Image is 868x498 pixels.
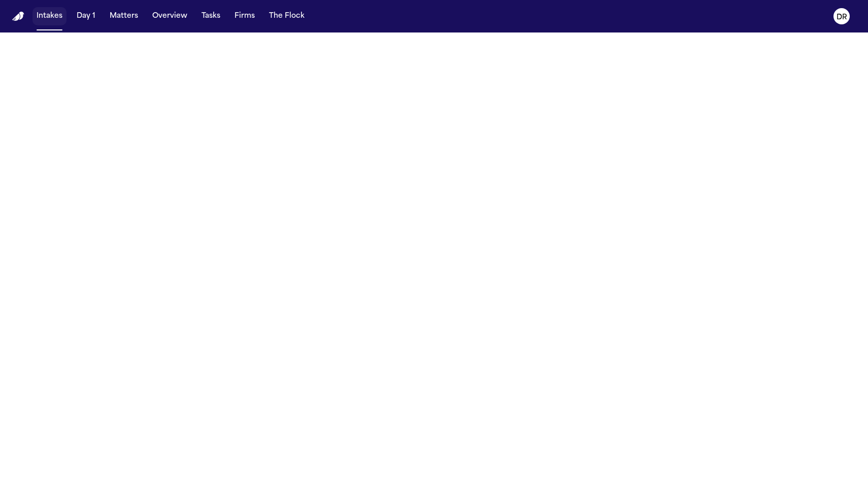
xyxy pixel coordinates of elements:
button: Overview [148,7,191,25]
button: Tasks [197,7,224,25]
button: Intakes [32,7,66,25]
button: The Flock [265,7,309,25]
button: Matters [106,7,142,25]
button: Day 1 [73,7,99,25]
button: Firms [230,7,259,25]
a: Home [12,12,24,21]
img: Finch Logo [12,12,24,21]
